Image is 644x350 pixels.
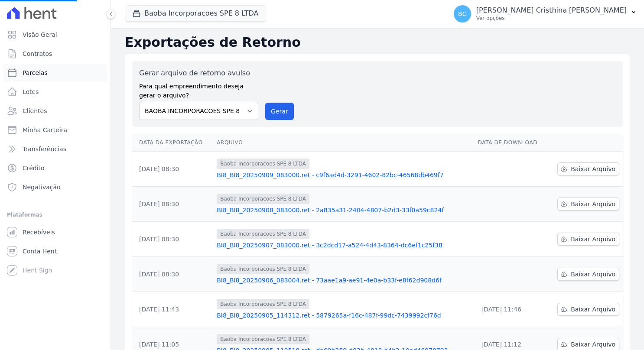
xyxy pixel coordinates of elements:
span: Baoba Incorporacoes SPE 8 LTDA [217,334,309,344]
span: Baoba Incorporacoes SPE 8 LTDA [217,159,309,169]
span: Baixar Arquivo [571,270,615,279]
span: Transferências [23,145,66,153]
p: [PERSON_NAME] Cristhina [PERSON_NAME] [476,6,627,15]
a: Baixar Arquivo [557,162,619,175]
th: Arquivo [213,134,474,152]
span: Baoba Incorporacoes SPE 8 LTDA [217,264,309,274]
span: Negativação [23,183,61,191]
span: Baoba Incorporacoes SPE 8 LTDA [217,299,309,309]
span: Lotes [23,87,39,96]
span: Baixar Arquivo [571,340,615,349]
button: Gerar [265,103,294,120]
span: Baoba Incorporacoes SPE 8 LTDA [217,194,309,204]
a: Minha Carteira [3,121,107,139]
p: Ver opções [476,15,627,22]
label: Gerar arquivo de retorno avulso [139,68,258,78]
span: Parcelas [23,68,48,77]
label: Para qual empreendimento deseja gerar o arquivo? [139,78,258,100]
a: Contratos [3,45,107,62]
span: Clientes [23,107,47,115]
a: Baixar Arquivo [557,303,619,316]
td: [DATE] 08:30 [132,257,213,292]
span: Baixar Arquivo [571,200,615,208]
h2: Exportações de Retorno [125,35,630,50]
a: Negativação [3,178,107,196]
button: BC [PERSON_NAME] Cristhina [PERSON_NAME] Ver opções [447,2,644,26]
span: Crédito [23,164,45,172]
span: Baixar Arquivo [571,305,615,314]
a: BI8_BI8_20250906_083004.ret - 73aae1a9-ae91-4e0a-b33f-e8f62d908d6f [217,276,471,285]
span: Recebíveis [23,228,55,237]
a: BI8_BI8_20250905_114312.ret - 5879265a-f16c-487f-99dc-7439992cf76d [217,311,471,320]
a: Clientes [3,102,107,120]
span: Conta Hent [23,247,57,256]
div: Plataformas [7,210,104,220]
a: BI8_BI8_20250907_083000.ret - 3c2dcd17-a524-4d43-8364-dc6ef1c25f38 [217,241,471,250]
span: Baoba Incorporacoes SPE 8 LTDA [217,229,309,239]
a: Parcelas [3,64,107,81]
th: Data da Exportação [132,134,213,152]
a: Visão Geral [3,26,107,43]
span: Contratos [23,49,52,58]
a: Lotes [3,83,107,100]
td: [DATE] 11:43 [132,292,213,327]
a: Baixar Arquivo [557,268,619,281]
span: Minha Carteira [23,126,67,134]
span: Visão Geral [23,30,57,39]
td: [DATE] 08:30 [132,222,213,257]
td: [DATE] 11:46 [475,292,547,327]
span: Baixar Arquivo [571,165,615,173]
a: Conta Hent [3,243,107,260]
a: Recebíveis [3,224,107,241]
th: Data de Download [475,134,547,152]
a: Crédito [3,159,107,177]
td: [DATE] 08:30 [132,187,213,222]
a: BI8_BI8_20250909_083000.ret - c9f6ad4d-3291-4602-82bc-46568db469f7 [217,171,471,179]
button: Baoba Incorporacoes SPE 8 LTDA [125,5,266,22]
span: BC [458,11,466,17]
a: Transferências [3,140,107,158]
a: Baixar Arquivo [557,198,619,211]
span: Baixar Arquivo [571,235,615,243]
a: Baixar Arquivo [557,233,619,246]
td: [DATE] 08:30 [132,152,213,187]
a: BI8_BI8_20250908_083000.ret - 2a835a31-2404-4807-b2d3-33f0a59c824f [217,206,471,214]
